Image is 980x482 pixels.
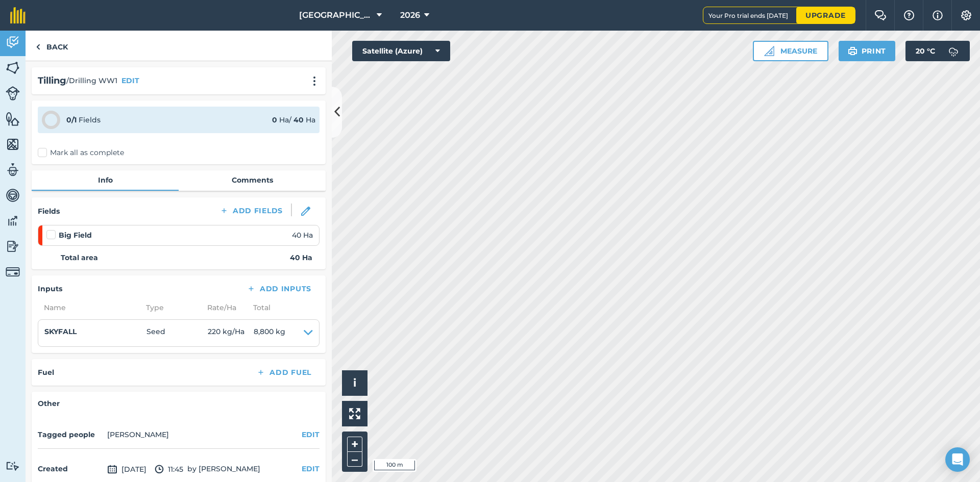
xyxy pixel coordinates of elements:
[211,204,291,218] button: Add Fields
[352,41,450,61] button: Satellite (Azure)
[916,41,935,61] span: 20 ° C
[38,206,60,217] h4: Fields
[349,408,360,419] img: Four arrows, one pointing top left, one top right, one bottom right and the last bottom left
[66,115,77,124] strong: 0 / 1
[6,213,20,229] img: svg+xml;base64,PD94bWwgdmVyc2lvbj0iMS4wIiBlbmNvZGluZz0idXRmLTgiPz4KPCEtLSBHZW5lcmF0b3I6IEFkb2JlIE...
[44,326,146,337] h4: SKYFALL
[140,302,201,313] span: Type
[238,282,320,296] button: Add Inputs
[848,45,857,57] img: svg+xml;base64,PHN2ZyB4bWxucz0iaHR0cDovL3d3dy53My5vcmcvMjAwMC9zdmciIHdpZHRoPSIxOSIgaGVpZ2h0PSIyNC...
[38,147,124,158] label: Mark all as complete
[6,461,20,471] img: svg+xml;base64,PD94bWwgdmVyc2lvbj0iMS4wIiBlbmNvZGluZz0idXRmLTgiPz4KPCEtLSBHZW5lcmF0b3I6IEFkb2JlIE...
[179,170,326,190] a: Comments
[903,10,915,20] img: A question mark icon
[272,114,315,125] div: Ha / Ha
[6,239,20,254] img: svg+xml;base64,PD94bWwgdmVyc2lvbj0iMS4wIiBlbmNvZGluZz0idXRmLTgiPz4KPCEtLSBHZW5lcmF0b3I6IEFkb2JlIE...
[155,463,183,475] span: 11:45
[292,230,313,241] span: 40 Ha
[146,326,208,340] span: Seed
[960,10,972,20] img: A cog icon
[38,283,62,294] h4: Inputs
[753,41,828,61] button: Measure
[59,230,92,241] strong: Big Field
[38,302,140,313] span: Name
[945,447,970,472] div: Open Intercom Messenger
[290,252,312,263] strong: 40 Ha
[201,302,247,313] span: Rate/ Ha
[347,452,362,467] button: –
[38,463,103,474] h4: Created
[26,31,78,61] a: Back
[38,398,320,409] h4: Other
[400,9,420,21] span: 2026
[66,114,101,125] div: Fields
[38,367,54,378] h4: Fuel
[254,326,285,340] span: 8,800 kg
[155,463,164,475] img: svg+xml;base64,PD94bWwgdmVyc2lvbj0iMS4wIiBlbmNvZGluZz0idXRmLTgiPz4KPCEtLSBHZW5lcmF0b3I6IEFkb2JlIE...
[10,7,26,23] img: fieldmargin Logo
[6,111,20,126] img: svg+xml;base64,PHN2ZyB4bWxucz0iaHR0cDovL3d3dy53My5vcmcvMjAwMC9zdmciIHdpZHRoPSI1NiIgaGVpZ2h0PSI2MC...
[6,137,20,152] img: svg+xml;base64,PHN2ZyB4bWxucz0iaHR0cDovL3d3dy53My5vcmcvMjAwMC9zdmciIHdpZHRoPSI1NiIgaGVpZ2h0PSI2MC...
[6,60,20,75] img: svg+xml;base64,PHN2ZyB4bWxucz0iaHR0cDovL3d3dy53My5vcmcvMjAwMC9zdmciIHdpZHRoPSI1NiIgaGVpZ2h0PSI2MC...
[308,76,321,86] img: svg+xml;base64,PHN2ZyB4bWxucz0iaHR0cDovL3d3dy53My5vcmcvMjAwMC9zdmciIHdpZHRoPSIyMCIgaGVpZ2h0PSIyNC...
[6,188,20,203] img: svg+xml;base64,PD94bWwgdmVyc2lvbj0iMS4wIiBlbmNvZGluZz0idXRmLTgiPz4KPCEtLSBHZW5lcmF0b3I6IEFkb2JlIE...
[342,370,367,396] button: i
[248,365,320,379] button: Add Fuel
[247,302,271,313] span: Total
[874,10,887,20] img: Two speech bubbles overlapping with the left bubble in the forefront
[943,41,964,61] img: svg+xml;base64,PD94bWwgdmVyc2lvbj0iMS4wIiBlbmNvZGluZz0idXRmLTgiPz4KPCEtLSBHZW5lcmF0b3I6IEFkb2JlIE...
[107,463,117,475] img: svg+xml;base64,PD94bWwgdmVyc2lvbj0iMS4wIiBlbmNvZGluZz0idXRmLTgiPz4KPCEtLSBHZW5lcmF0b3I6IEFkb2JlIE...
[66,75,117,86] span: / Drilling WW1
[6,86,20,100] img: svg+xml;base64,PD94bWwgdmVyc2lvbj0iMS4wIiBlbmNvZGluZz0idXRmLTgiPz4KPCEtLSBHZW5lcmF0b3I6IEFkb2JlIE...
[796,7,855,23] a: Upgrade
[107,429,169,440] li: [PERSON_NAME]
[107,463,146,475] span: [DATE]
[32,170,179,190] a: Info
[347,437,362,452] button: +
[61,252,98,263] strong: Total area
[302,429,320,440] button: EDIT
[272,115,277,124] strong: 0
[38,73,66,88] h2: Tilling
[36,41,40,53] img: svg+xml;base64,PHN2ZyB4bWxucz0iaHR0cDovL3d3dy53My5vcmcvMjAwMC9zdmciIHdpZHRoPSI5IiBoZWlnaHQ9IjI0Ii...
[302,463,320,474] button: EDIT
[6,265,20,279] img: svg+xml;base64,PD94bWwgdmVyc2lvbj0iMS4wIiBlbmNvZGluZz0idXRmLTgiPz4KPCEtLSBHZW5lcmF0b3I6IEFkb2JlIE...
[38,429,103,440] h4: Tagged people
[6,35,20,50] img: svg+xml;base64,PD94bWwgdmVyc2lvbj0iMS4wIiBlbmNvZGluZz0idXRmLTgiPz4KPCEtLSBHZW5lcmF0b3I6IEFkb2JlIE...
[764,46,774,56] img: Ruler icon
[301,207,310,216] img: svg+xml;base64,PHN2ZyB3aWR0aD0iMTgiIGhlaWdodD0iMTgiIHZpZXdCb3g9IjAgMCAxOCAxOCIgZmlsbD0ibm9uZSIgeG...
[839,41,896,61] button: Print
[44,326,313,340] summary: SKYFALLSeed220 kg/Ha8,800 kg
[905,41,970,61] button: 20 °C
[6,162,20,177] img: svg+xml;base64,PD94bWwgdmVyc2lvbj0iMS4wIiBlbmNvZGluZz0idXRmLTgiPz4KPCEtLSBHZW5lcmF0b3I6IEFkb2JlIE...
[121,75,139,86] button: EDIT
[708,12,796,19] span: Your Pro trial ends [DATE]
[208,326,254,340] span: 220 kg / Ha
[353,376,356,389] span: i
[299,9,373,21] span: [GEOGRAPHIC_DATA]
[933,9,943,21] img: svg+xml;base64,PHN2ZyB4bWxucz0iaHR0cDovL3d3dy53My5vcmcvMjAwMC9zdmciIHdpZHRoPSIxNyIgaGVpZ2h0PSIxNy...
[293,115,304,124] strong: 40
